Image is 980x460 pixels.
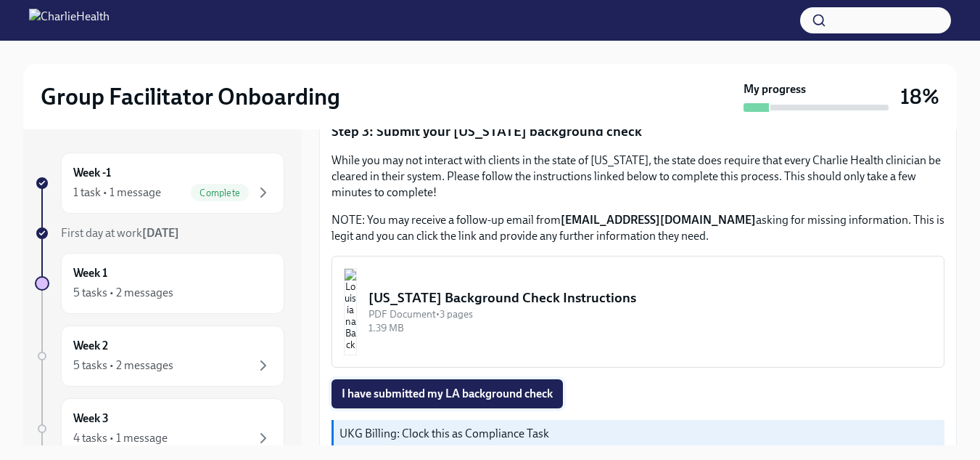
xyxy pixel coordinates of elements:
[342,387,553,401] span: I have submitted my LA background check
[344,268,357,355] img: Louisiana Background Check Instructions
[73,411,109,427] h6: Week 3
[73,430,168,446] div: 4 tasks • 1 message
[35,225,284,241] a: First day at work[DATE]
[332,212,944,244] p: NOTE: You may receive a follow-up email from asking for missing information. This is legit and yo...
[73,185,161,201] div: 1 task • 1 message
[35,326,284,387] a: Week 25 tasks • 2 messages
[368,307,932,321] div: PDF Document • 3 pages
[368,288,932,307] div: [US_STATE] Background Check Instructions
[332,379,563,408] button: I have submitted my LA background check
[41,82,340,111] h2: Group Facilitator Onboarding
[191,187,249,198] span: Complete
[61,226,179,240] span: First day at work
[900,84,939,110] h3: 18%
[35,153,284,214] a: Week -11 task • 1 messageComplete
[35,253,284,314] a: Week 15 tasks • 2 messages
[142,226,179,240] strong: [DATE]
[73,265,107,281] h6: Week 1
[29,9,110,32] img: CharlieHealth
[73,285,173,301] div: 5 tasks • 2 messages
[339,426,939,442] p: UKG Billing: Clock this as Compliance Task
[744,81,806,97] strong: My progress
[35,398,284,459] a: Week 34 tasks • 1 message
[73,358,173,374] div: 5 tasks • 2 messages
[73,338,108,354] h6: Week 2
[368,321,932,335] div: 1.39 MB
[332,153,944,201] p: While you may not interact with clients in the state of [US_STATE], the state does require that e...
[561,213,756,227] strong: [EMAIL_ADDRESS][DOMAIN_NAME]
[73,165,111,181] h6: Week -1
[332,122,944,141] p: Step 3: Submit your [US_STATE] background check
[332,256,944,368] button: [US_STATE] Background Check InstructionsPDF Document•3 pages1.39 MB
